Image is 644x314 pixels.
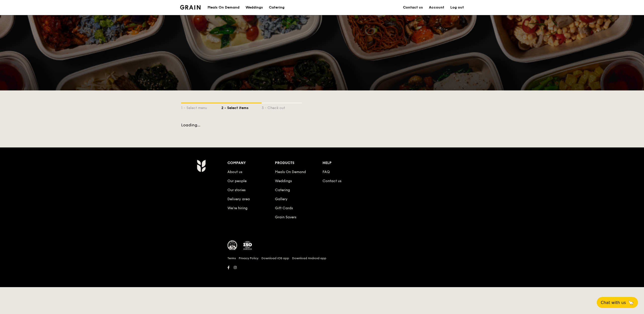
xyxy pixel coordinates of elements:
[262,103,302,111] div: 3 - Check out
[275,197,288,201] a: Gallery
[197,160,206,172] img: AYc88T3wAAAABJRU5ErkJggg==
[243,240,253,250] img: ISO Certified
[221,103,262,111] div: 2 - Select items
[275,188,290,192] a: Catering
[261,256,289,260] a: Download iOS app
[323,170,330,174] a: FAQ
[601,300,626,305] span: Chat with us
[181,123,463,127] div: Loading...
[227,256,236,260] a: Terms
[239,256,258,260] a: Privacy Policy
[181,103,221,111] div: 1 - Select menu
[597,297,638,308] button: Chat with us🦙
[177,271,467,275] h6: Revision
[227,197,250,201] a: Delivery area
[275,170,306,174] a: Meals On Demand
[227,188,246,192] a: Our stories
[323,179,341,183] a: Contact us
[227,170,242,174] a: About us
[275,160,323,167] div: Products
[275,215,296,219] a: Grain Savers
[275,179,292,183] a: Weddings
[323,160,370,167] div: Help
[227,160,275,167] div: Company
[180,5,200,10] a: Logotype
[227,240,237,250] img: MUIS Halal Certified
[227,206,248,210] a: We’re hiring
[628,300,634,305] span: 🦙
[275,206,293,210] a: Gift Cards
[292,256,326,260] a: Download Android app
[180,5,200,10] img: Grain
[227,179,247,183] a: Our people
